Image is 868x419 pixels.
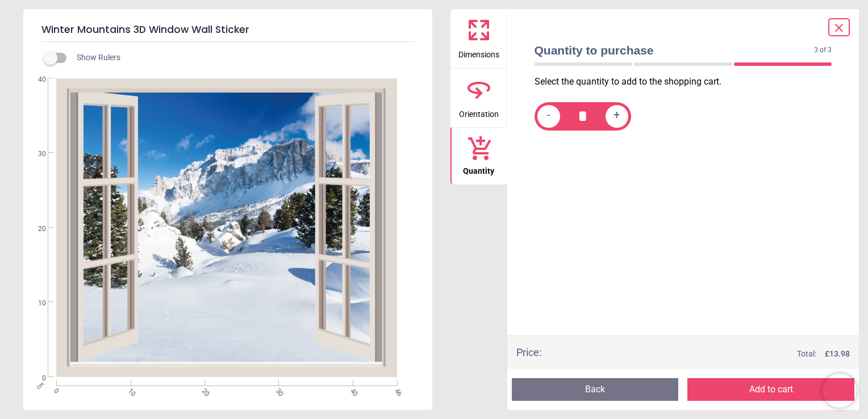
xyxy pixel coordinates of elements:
[687,378,854,401] button: Add to cart
[450,69,507,128] button: Orientation
[558,349,850,360] div: Total:
[51,387,59,394] span: 0
[24,224,46,234] span: 20
[392,387,399,394] span: 46
[41,18,414,42] h5: Winter Mountains 3D Window Wall Sticker
[199,387,207,394] span: 20
[535,76,841,88] p: Select the quantity to add to the shopping cart.
[823,374,857,408] iframe: Brevo live chat
[51,51,432,65] div: Show Rulers
[825,349,850,360] span: £
[24,299,46,308] span: 10
[126,387,133,394] span: 10
[450,128,507,185] button: Quantity
[535,42,815,58] span: Quantity to purchase
[814,45,832,55] span: 3 of 3
[516,345,541,359] div: Price :
[459,103,499,120] span: Orientation
[547,109,550,123] span: -
[24,149,46,159] span: 30
[829,349,850,358] span: 13.98
[458,44,499,61] span: Dimensions
[24,374,46,383] span: 0
[273,387,281,394] span: 30
[512,378,679,401] button: Back
[348,387,355,394] span: 40
[24,75,46,85] span: 40
[450,9,507,68] button: Dimensions
[35,380,45,391] span: cm
[463,160,494,177] span: Quantity
[614,109,620,123] span: +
